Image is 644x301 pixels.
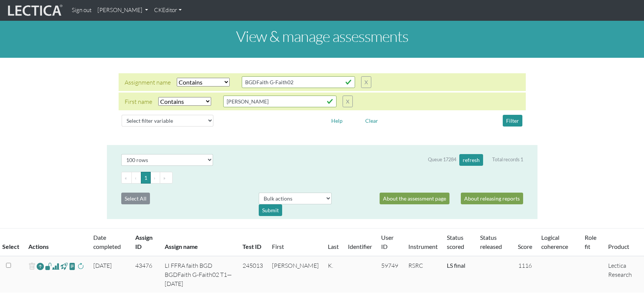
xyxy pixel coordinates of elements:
[541,234,568,250] a: Logical coherence
[121,193,150,204] button: Select All
[141,172,151,184] button: Go to page 1
[447,234,464,250] a: Status scored
[160,228,238,256] th: Assign name
[361,76,371,88] button: X
[89,256,131,293] td: [DATE]
[60,262,68,270] span: view
[518,243,532,250] a: Score
[93,234,121,250] a: Date completed
[52,262,59,271] span: Analyst score
[94,3,151,18] a: [PERSON_NAME]
[404,256,442,293] td: RSRC
[585,234,596,250] a: Role fit
[160,256,238,293] td: LI FFRA faith BGD BGDFaith G-Faith02 T1—[DATE]
[380,193,449,204] a: About the assessment page
[381,234,394,250] a: User ID
[125,78,171,87] div: Assignment name
[121,172,523,184] ul: Pagination
[503,115,522,127] button: Filter
[69,3,94,18] a: Sign out
[131,256,160,293] td: 43476
[131,228,160,256] th: Assign ID
[37,261,44,272] a: Reopen
[272,243,284,250] a: First
[238,228,267,256] th: Test ID
[447,262,465,269] a: Completed = assessment has been completed; CS scored = assessment has been CLAS scored; LS scored...
[328,243,339,250] a: Last
[604,256,644,293] td: Lectica Research
[45,262,52,270] span: view
[77,262,84,271] span: rescore
[343,96,353,107] button: X
[69,262,76,270] span: view
[459,154,483,166] button: refresh
[328,116,346,123] a: Help
[377,256,404,293] td: 59749
[328,115,346,127] button: Help
[518,262,532,269] span: 1116
[362,115,381,127] button: Clear
[267,256,323,293] td: [PERSON_NAME]
[428,154,523,166] div: Queue 17284 Total records 1
[408,243,438,250] a: Instrument
[238,256,267,293] td: 245013
[6,3,63,18] img: lecticalive
[24,228,89,256] th: Actions
[125,97,152,106] div: First name
[259,204,282,216] div: Submit
[151,3,185,18] a: CKEditor
[461,193,523,204] a: About releasing reports
[608,243,629,250] a: Product
[323,256,343,293] td: K.
[348,243,372,250] a: Identifier
[28,261,36,272] span: delete
[480,234,502,250] a: Status released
